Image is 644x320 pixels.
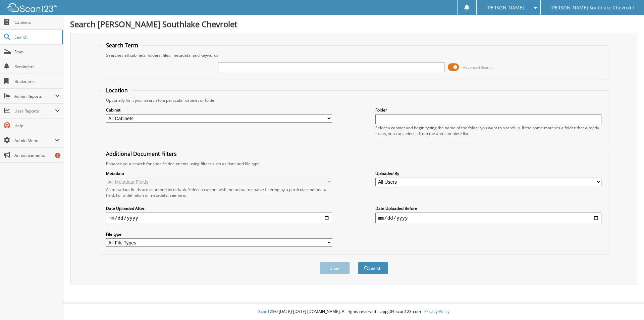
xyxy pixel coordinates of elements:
[103,161,605,167] div: Enhance your search for specific documents using filters such as date and file type.
[375,107,601,113] label: Folder
[14,64,60,70] span: Reminders
[610,288,644,320] iframe: Chat Widget
[14,19,60,25] span: Cabinets
[550,6,634,10] span: [PERSON_NAME] Southlake Chevrolet
[375,171,601,176] label: Uploaded By
[70,18,637,30] h1: Search [PERSON_NAME] Southlake Chevrolet
[176,192,185,198] a: here
[103,87,131,94] legend: Location
[103,42,142,49] legend: Search Term
[14,49,60,55] span: Scan
[106,171,332,176] label: Metadata
[103,150,180,157] legend: Additional Document Filters
[106,213,332,223] input: start
[7,3,57,12] img: scan123-logo-white.svg
[103,97,605,103] div: Optionally limit your search to a particular cabinet or folder
[14,152,60,158] span: Announcements
[14,93,55,99] span: Admin Reports
[375,213,601,223] input: end
[424,309,449,314] a: Privacy Policy
[106,187,332,198] div: All metadata fields are searched by default. Select a cabinet with metadata to enable filtering b...
[63,304,644,320] div: © [DATE]-[DATE] [DOMAIN_NAME]. All rights reserved | appg04-scan123-com |
[14,79,60,84] span: Bookmarks
[375,125,601,136] div: Select a cabinet and begin typing the name of the folder you want to search in. If the name match...
[358,262,388,274] button: Search
[106,205,332,211] label: Date Uploaded After
[320,262,350,274] button: Clear
[14,138,55,143] span: Admin Menu
[14,34,59,40] span: Search
[103,52,605,58] div: Searches all cabinets, folders, files, metadata, and keywords
[375,205,601,211] label: Date Uploaded Before
[14,123,60,129] span: Help
[106,231,332,237] label: File type
[55,153,60,158] div: 6
[106,107,332,113] label: Cabinet
[258,309,274,314] span: Scan123
[486,6,524,10] span: [PERSON_NAME]
[463,65,493,70] span: Advanced Search
[14,108,55,114] span: User Reports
